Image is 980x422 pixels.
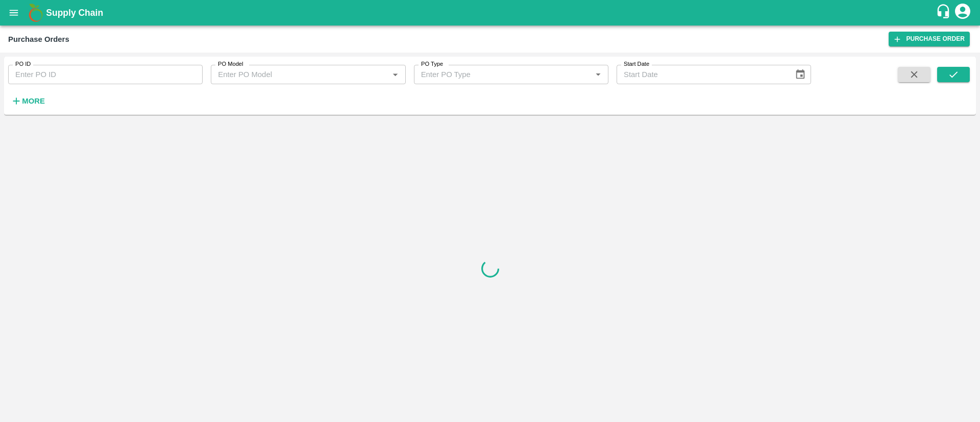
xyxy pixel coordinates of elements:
[26,3,46,23] img: logo
[46,8,103,18] b: Supply Chain
[214,68,385,81] input: Enter PO Model
[592,68,605,81] button: Open
[889,32,970,46] a: Purchase Order
[417,68,589,81] input: Enter PO Type
[22,97,45,105] strong: More
[8,65,203,84] input: Enter PO ID
[2,1,26,24] button: open drawer
[15,60,31,68] label: PO ID
[8,33,69,46] div: Purchase Orders
[46,6,936,20] a: Supply Chain
[8,92,47,110] button: More
[617,65,787,84] input: Start Date
[953,2,972,23] div: account of current user
[936,4,953,22] div: customer-support
[421,60,443,68] label: PO Type
[218,60,243,68] label: PO Model
[388,68,402,81] button: Open
[624,60,649,68] label: Start Date
[791,65,810,84] button: Choose date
